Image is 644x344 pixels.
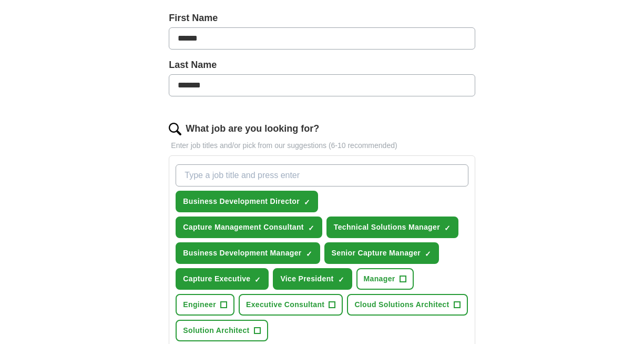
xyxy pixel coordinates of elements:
[338,276,344,284] span: ✓
[280,273,333,284] span: Vice President
[347,294,467,316] button: Cloud Solutions Architect
[176,242,320,264] button: Business Development Manager✓
[183,222,304,233] span: Capture Management Consultant
[169,11,475,25] label: First Name
[183,196,300,207] span: Business Development Director
[304,198,310,207] span: ✓
[364,273,395,284] span: Manager
[183,299,216,310] span: Engineer
[169,123,181,135] img: search.png
[176,191,318,212] button: Business Development Director✓
[308,224,314,232] span: ✓
[176,268,269,290] button: Capture Executive✓
[176,164,468,186] input: Type a job title and press enter
[254,276,261,284] span: ✓
[169,58,475,72] label: Last Name
[324,242,439,264] button: Senior Capture Manager✓
[183,248,301,259] span: Business Development Manager
[273,268,352,290] button: Vice President✓
[169,140,475,151] p: Enter job titles and/or pick from our suggestions (6-10 recommended)
[176,294,234,316] button: Engineer
[332,248,421,259] span: Senior Capture Manager
[354,299,449,310] span: Cloud Solutions Architect
[334,222,440,233] span: Technical Solutions Manager
[306,250,312,258] span: ✓
[183,273,250,284] span: Capture Executive
[444,224,451,232] span: ✓
[356,268,414,290] button: Manager
[176,217,322,238] button: Capture Management Consultant✓
[176,320,268,341] button: Solution Architect
[246,299,324,310] span: Executive Consultant
[186,122,319,136] label: What job are you looking for?
[183,325,249,336] span: Solution Architect
[425,250,431,258] span: ✓
[326,217,458,238] button: Technical Solutions Manager✓
[239,294,343,316] button: Executive Consultant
